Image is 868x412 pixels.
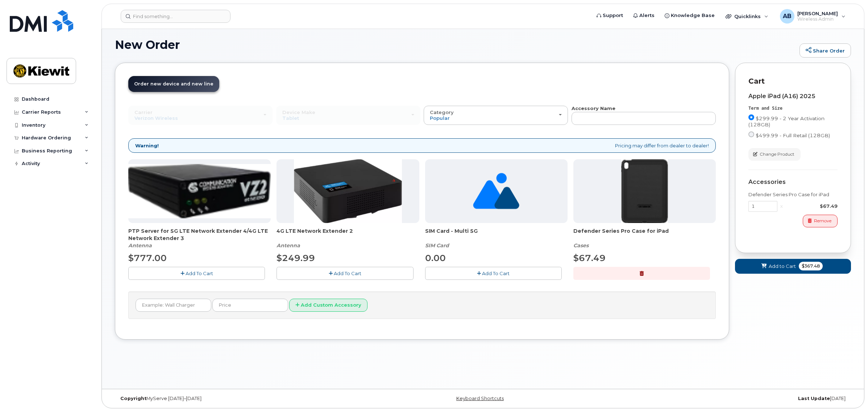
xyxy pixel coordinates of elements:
button: Add to Cart $367.48 [735,259,851,274]
span: 0.00 [425,253,446,263]
span: Defender Series Pro Case for iPad [573,227,716,242]
button: Add To Cart [277,267,413,279]
div: 4G LTE Network Extender 2 [277,227,419,249]
em: Antenna [128,242,152,249]
span: Add To Cart [334,270,361,276]
button: Change Product [748,148,801,161]
span: Remove [814,218,831,224]
span: Change Product [760,151,794,157]
div: $67.49 [786,203,838,210]
button: Category Popular [424,106,568,125]
input: Example: Wall Charger [136,299,211,312]
div: MyServe [DATE]–[DATE] [115,396,360,402]
span: $67.49 [573,253,606,263]
strong: Warning! [135,142,159,149]
input: $299.99 - 2 Year Activation (128GB) [748,114,754,120]
button: Add Custom Accessory [289,299,367,312]
div: SIM Card - Multi 5G [425,227,568,249]
button: Add To Cart [128,267,265,279]
span: SIM Card - Multi 5G [425,227,568,242]
a: Share Order [800,43,851,58]
div: PTP Server for 5G LTE Network Extender 4/4G LTE Network Extender 3 [128,227,271,249]
span: PTP Server for 5G LTE Network Extender 4/4G LTE Network Extender 3 [128,227,271,242]
span: Popular [430,115,450,121]
h1: New Order [115,38,796,51]
img: defenderipad10thgen.png [621,159,668,223]
button: Remove [803,215,838,227]
div: Term and Size [748,105,838,112]
span: Add to Cart [769,263,796,270]
a: Keyboard Shortcuts [456,396,504,401]
div: Defender Series Pro Case for iPad [748,191,838,198]
input: Price [212,299,288,312]
span: Add To Cart [482,270,510,276]
iframe: Messenger Launcher [836,381,863,407]
span: Add To Cart [186,270,213,276]
span: $249.99 [277,253,315,263]
span: Category [430,109,454,115]
span: $367.48 [799,262,823,270]
input: $499.99 - Full Retail (128GB) [748,131,754,137]
img: Casa_Sysem.png [128,164,271,218]
img: no_image_found-2caef05468ed5679b831cfe6fc140e25e0c280774317ffc20a367ab7fd17291e.png [473,159,519,223]
strong: Copyright [120,396,146,401]
em: SIM Card [425,242,449,249]
div: Defender Series Pro Case for iPad [573,227,716,249]
p: Cart [748,76,838,87]
button: Add To Cart [425,267,562,279]
em: Cases [573,242,589,249]
div: [DATE] [606,396,851,402]
span: Order new device and new line [134,81,213,87]
span: $499.99 - Full Retail (128GB) [756,133,830,138]
div: x [777,203,786,210]
div: Apple iPad (A16) 2025 [748,93,838,100]
span: $299.99 - 2 Year Activation (128GB) [748,115,825,127]
img: 4glte_extender.png [294,159,402,223]
span: $777.00 [128,253,167,263]
div: Pricing may differ from dealer to dealer! [128,138,716,153]
strong: Accessory Name [572,105,615,111]
span: 4G LTE Network Extender 2 [277,227,419,242]
strong: Last Update [798,396,830,401]
div: Accessories [748,179,838,185]
em: Antenna [277,242,300,249]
